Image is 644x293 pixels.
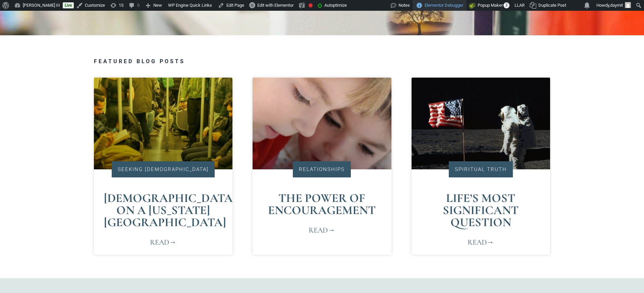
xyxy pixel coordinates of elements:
a: The Power of Encouragement [268,191,376,217]
a: Life’s Most Significant Question [443,191,519,229]
a: Read more about Life’s Most Significant Question [468,237,494,248]
span: Edit with Elementor [257,3,293,8]
div: Focus keyphrase not set [309,3,313,7]
h3: Featured Blog Posts [94,59,550,64]
a: Read more about God on a New York Subway [150,237,176,248]
span: daymit [610,3,623,8]
div: Spiritual Truth [449,161,513,177]
div: Relationships [293,161,351,177]
div: Seeking [DEMOGRAPHIC_DATA] [112,161,215,177]
a: Read more about The Power of Encouragement [309,225,335,236]
a: [DEMOGRAPHIC_DATA] on a [US_STATE][GEOGRAPHIC_DATA] [104,191,236,229]
img: Views over 48 hours. Click for more Jetpack Stats. [353,1,390,9]
span: 2 [503,2,509,8]
a: Live [63,2,74,8]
